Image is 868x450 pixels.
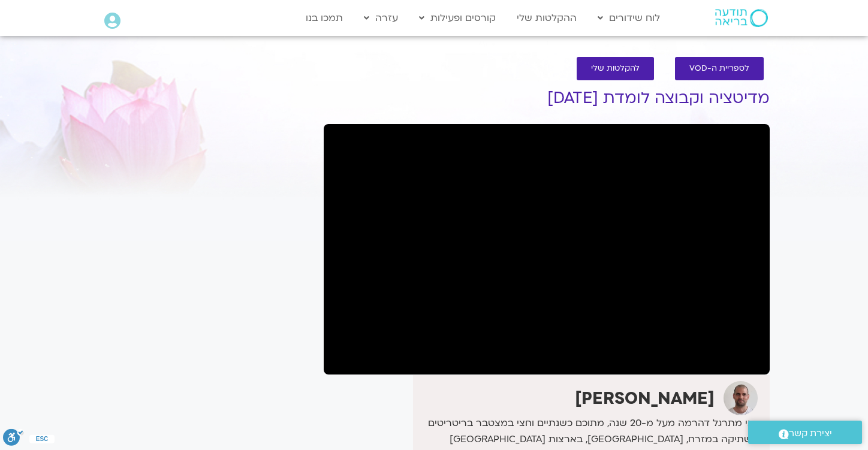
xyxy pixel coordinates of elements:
[300,7,349,29] a: תמכו בנו
[324,124,770,375] iframe: מדיטציה וקבוצה לומדת עם דקל קנטי - 24.8.25
[511,7,583,29] a: ההקלטות שלי
[324,89,770,107] h1: מדיטציה וקבוצה לומדת [DATE]
[413,7,502,29] a: קורסים ופעילות
[675,57,764,80] a: לספריית ה-VOD
[724,381,758,415] img: דקל קנטי
[591,64,640,73] span: להקלטות שלי
[575,387,715,410] strong: [PERSON_NAME]
[577,57,654,80] a: להקלטות שלי
[592,7,666,29] a: לוח שידורים
[748,421,862,444] a: יצירת קשר
[789,425,832,442] span: יצירת קשר
[715,9,768,27] img: תודעה בריאה
[358,7,404,29] a: עזרה
[689,64,749,73] span: לספריית ה-VOD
